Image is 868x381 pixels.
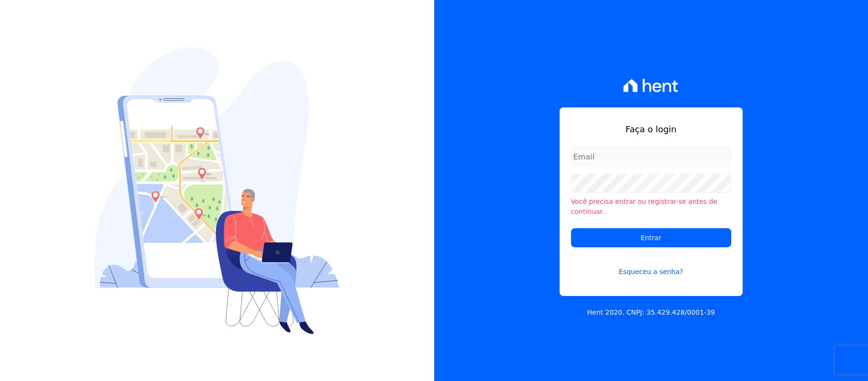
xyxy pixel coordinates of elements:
input: Email [571,147,731,166]
img: Login [94,47,339,334]
li: Você precisa entrar ou registrar-se antes de continuar. [571,197,731,217]
h1: Faça o login [571,123,731,136]
input: Entrar [571,228,731,247]
p: Hent 2020. CNPJ: 35.429.428/0001-39 [587,307,715,317]
a: Esqueceu a senha? [571,255,731,277]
